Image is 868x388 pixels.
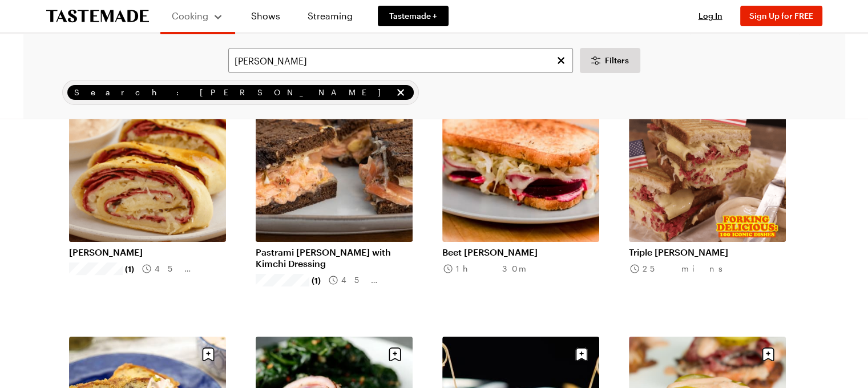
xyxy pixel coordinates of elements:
button: Clear search [555,54,567,67]
button: Log In [688,10,733,22]
span: Cooking [172,10,208,21]
button: remove Search: reuben [394,86,407,99]
span: Sign Up for FREE [749,11,813,21]
a: Beet [PERSON_NAME] [442,246,599,258]
button: Cooking [172,5,224,27]
button: Desktop filters [580,48,640,73]
button: Sign Up for FREE [740,6,822,26]
button: Save recipe [197,343,219,365]
span: Tastemade + [389,10,437,22]
span: Log In [699,11,722,21]
a: [PERSON_NAME] [69,246,226,258]
span: Search: [PERSON_NAME] [74,86,392,99]
a: Tastemade + [378,6,449,26]
button: Save recipe [384,343,406,365]
a: To Tastemade Home Page [46,10,149,23]
button: Save recipe [571,343,592,365]
a: Triple [PERSON_NAME] [629,246,786,258]
span: Filters [605,55,629,66]
a: Pastrami [PERSON_NAME] with Kimchi Dressing [256,246,413,269]
button: Save recipe [757,343,779,365]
